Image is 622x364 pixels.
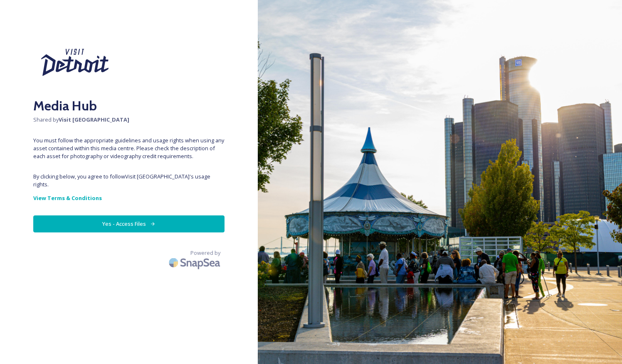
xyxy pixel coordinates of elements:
span: By clicking below, you agree to follow Visit [GEOGRAPHIC_DATA] 's usage rights. [33,173,225,188]
span: You must follow the appropriate guidelines and usage rights when using any asset contained within... [33,137,225,161]
strong: Visit [GEOGRAPHIC_DATA] [59,116,129,123]
img: Visit%20Detroit%20New%202024.svg [33,33,116,92]
strong: View Terms & Conditions [33,194,102,202]
span: Powered by [190,249,220,257]
span: Shared by [33,116,225,124]
h2: Media Hub [33,96,225,116]
a: View Terms & Conditions [33,193,225,203]
button: Yes - Access Files [33,215,225,232]
img: SnapSea Logo [166,253,225,272]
